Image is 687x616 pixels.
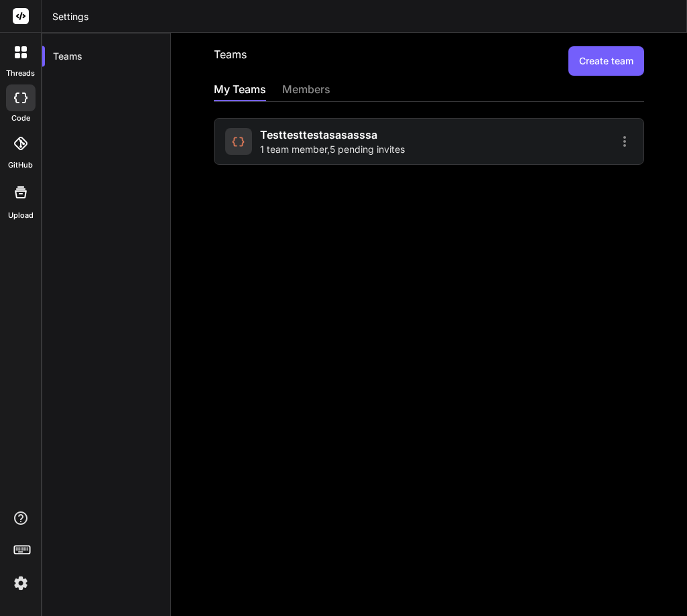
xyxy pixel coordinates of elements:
[6,68,35,79] label: threads
[8,210,34,221] label: Upload
[260,127,377,143] span: testtesttestasasasssa
[42,42,170,71] div: Teams
[568,46,644,76] button: Create team
[260,143,405,156] span: 1 team member , 5 pending invites
[214,81,266,100] div: My Teams
[11,113,30,124] label: code
[282,81,330,100] div: members
[8,160,33,171] label: GitHub
[214,46,247,76] h2: Teams
[9,572,32,595] img: settings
